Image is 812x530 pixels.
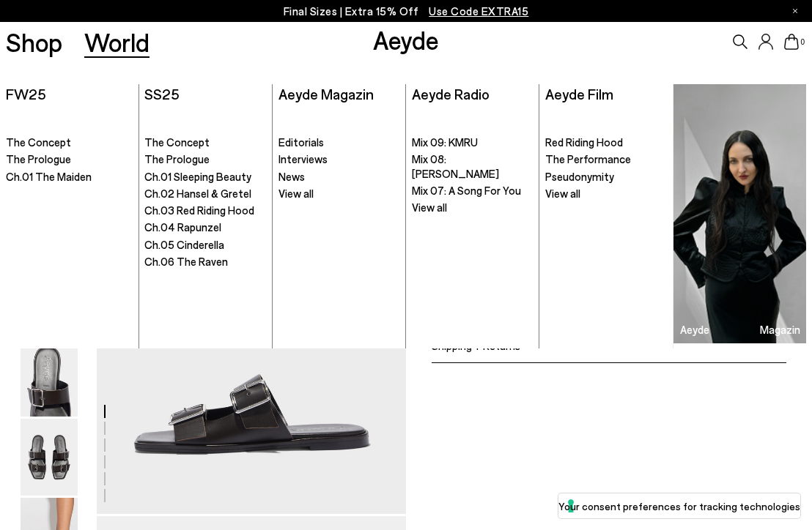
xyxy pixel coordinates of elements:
a: Editorials [278,135,400,150]
h3: Aeyde [680,324,709,335]
p: Final Sizes | Extra 15% Off [284,2,529,20]
a: Mix 08: [PERSON_NAME] [412,152,534,181]
span: View all [545,187,580,200]
a: The Concept [144,135,266,150]
a: The Concept [6,135,133,150]
span: Ch.01 Sleeping Beauty [144,170,251,183]
span: Mix 09: KMRU [412,135,478,149]
a: Interviews [278,152,400,167]
span: Ch.04 Rapunzel [144,220,221,234]
a: Pseudonymity [545,170,668,184]
a: Mix 07: A Song For You [412,184,534,198]
a: Mix 09: KMRU [412,135,534,150]
span: Editorials [278,135,324,149]
a: SS25 [144,85,180,102]
span: Mix 07: A Song For You [412,184,521,197]
a: The Prologue [144,152,266,167]
a: Aeyde Magazin [278,85,374,102]
span: 0 [799,38,806,46]
img: Tonya Leather Sandals - Image 4 [21,340,78,417]
a: Ch.01 Sleeping Beauty [144,170,266,184]
a: Aeyde Film [545,85,613,102]
a: The Performance [545,152,668,167]
span: The Performance [545,152,631,165]
span: Navigate to /collections/ss25-final-sizes [429,4,528,18]
span: View all [278,187,314,200]
span: Ch.02 Hansel & Gretel [144,187,251,200]
label: Your consent preferences for tracking technologies [558,499,800,514]
a: The Prologue [6,152,133,167]
span: Ch.06 The Raven [144,255,228,268]
a: Aeyde Radio [412,85,490,102]
a: Ch.05 Cinderella [144,238,266,253]
a: Ch.01 The Maiden [6,170,133,184]
span: Mix 08: [PERSON_NAME] [412,152,499,180]
img: X-exploration-v2_1_900x.png [673,84,806,343]
span: View all [412,201,447,214]
a: 0 [784,34,799,50]
a: Aeyde [373,24,439,55]
span: The Concept [6,135,71,149]
button: Your consent preferences for tracking technologies [558,493,800,518]
span: Pseudonymity [545,170,614,183]
span: Ch.01 The Maiden [6,170,92,183]
a: Ch.02 Hansel & Gretel [144,187,266,201]
a: Ch.03 Red Riding Hood [144,204,266,218]
span: Ch.03 Red Riding Hood [144,204,254,217]
h3: Magazin [760,324,800,335]
a: Ch.04 Rapunzel [144,220,266,235]
span: Red Riding Hood [545,135,623,149]
a: Red Riding Hood [545,135,668,150]
span: The Concept [144,135,210,149]
a: FW25 [6,85,46,102]
a: View all [278,187,400,201]
span: News [278,170,305,183]
a: World [84,29,150,55]
img: Tonya Leather Sandals - Image 5 [21,419,78,496]
a: News [278,170,400,184]
span: Interviews [278,152,328,165]
a: View all [412,201,534,215]
a: Ch.06 The Raven [144,255,266,269]
span: The Prologue [144,152,210,165]
img: svg%3E [771,343,778,350]
span: Ch.05 Cinderella [144,238,224,251]
a: Shop [6,29,62,55]
a: Aeyde Magazin [673,84,806,343]
a: View all [545,187,668,201]
span: The Prologue [6,152,71,165]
